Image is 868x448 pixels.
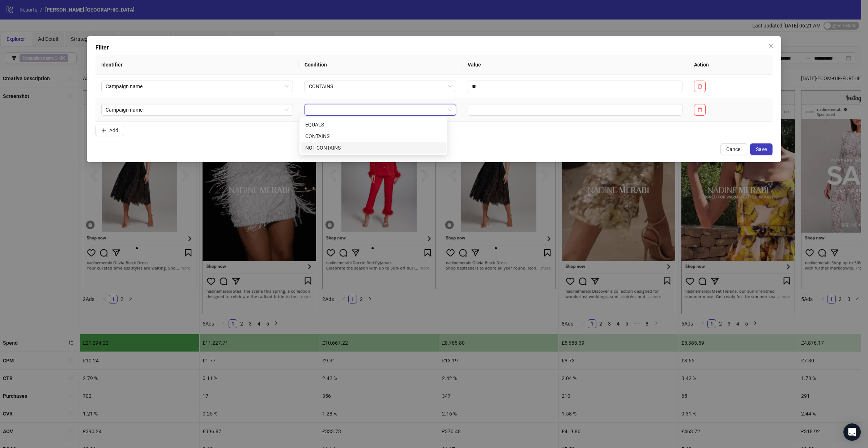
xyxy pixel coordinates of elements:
span: delete [697,84,702,89]
div: Filter [95,43,773,52]
button: Close [765,40,777,52]
th: Identifier [95,55,299,75]
div: CONTAINS [301,130,446,142]
button: Cancel [720,143,747,155]
span: Campaign name [106,81,289,92]
span: close [768,43,774,49]
span: Campaign name [106,104,289,115]
button: Add [95,125,124,136]
button: Save [750,143,773,155]
th: Condition [299,55,461,75]
span: Cancel [726,146,741,152]
span: Add [109,128,118,133]
div: NOT CONTAINS [305,144,442,152]
span: delete [697,107,702,112]
div: EQUALS [305,121,442,129]
div: CONTAINS [305,132,442,140]
div: NOT CONTAINS [301,142,446,154]
div: Open Intercom Messenger [843,423,861,441]
th: Action [688,55,773,75]
div: EQUALS [301,119,446,130]
span: CONTAINS [309,81,451,92]
span: Save [756,146,767,152]
span: plus [101,128,106,133]
th: Value [462,55,688,75]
